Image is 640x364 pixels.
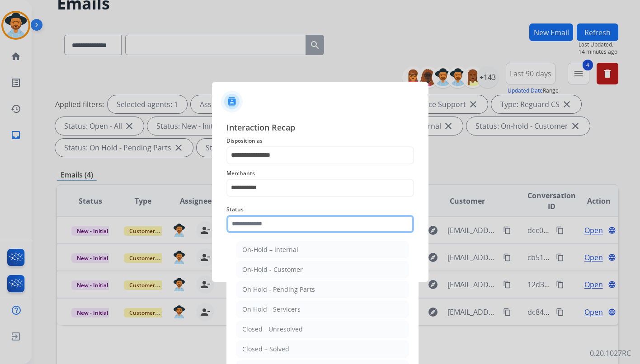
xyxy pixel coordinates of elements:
span: Interaction Recap [226,121,414,135]
div: On Hold - Pending Parts [242,285,315,294]
div: On Hold - Servicers [242,305,301,314]
span: Status [226,204,414,215]
div: On-Hold - Customer [242,265,303,274]
span: Merchants [226,168,414,179]
div: Closed – Solved [242,345,289,354]
p: 0.20.1027RC [590,348,631,359]
span: Disposition as [226,135,414,146]
img: contactIcon [221,91,243,112]
div: Closed - Unresolved [242,325,303,334]
div: On-Hold – Internal [242,245,298,254]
